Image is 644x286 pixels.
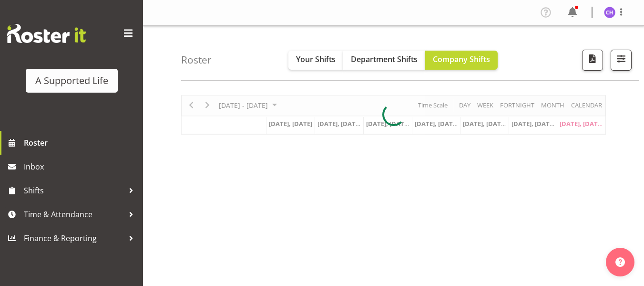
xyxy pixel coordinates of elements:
[24,159,138,174] span: Inbox
[24,136,138,150] span: Roster
[343,51,425,70] button: Department Shifts
[433,54,490,64] span: Company Shifts
[582,50,603,71] button: Download a PDF of the roster according to the set date range.
[615,257,625,267] img: help-xxl-2.png
[611,50,632,71] button: Filter Shifts
[35,74,108,88] div: A Supported Life
[425,51,498,70] button: Company Shifts
[24,207,124,222] span: Time & Attendance
[7,24,86,43] img: Rosterit website logo
[351,54,418,64] span: Department Shifts
[296,54,336,64] span: Your Shifts
[24,183,124,198] span: Shifts
[604,7,615,18] img: cathleen-hyde-harris5835.jpg
[181,54,212,65] h4: Roster
[24,231,124,245] span: Finance & Reporting
[288,51,343,70] button: Your Shifts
